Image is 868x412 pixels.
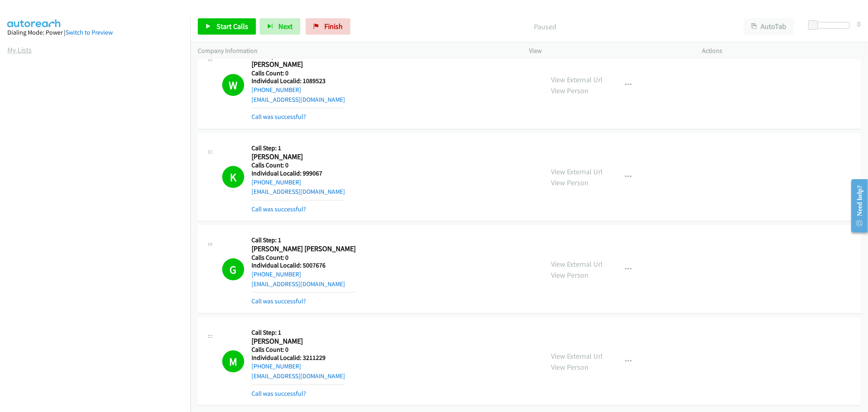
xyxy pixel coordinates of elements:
h5: Individual Localid: 3211229 [251,354,345,362]
h5: Calls Count: 0 [251,346,345,354]
h2: [PERSON_NAME] [251,60,345,69]
p: View [529,46,688,56]
a: [PHONE_NUMBER] [251,86,301,94]
h5: Calls Count: 0 [251,69,345,77]
span: Next [278,22,293,31]
p: Actions [702,46,861,56]
h1: G [222,259,244,281]
a: View External Url [551,167,603,176]
a: Switch to Preview [66,28,113,36]
a: Finish [306,18,350,35]
h1: W [222,74,244,96]
span: Finish [324,22,343,31]
a: Call was successful? [251,205,306,213]
h1: K [222,166,244,188]
h5: Call Step: 1 [251,329,345,337]
h5: Individual Localid: 1089523 [251,77,345,85]
a: View Person [551,178,589,187]
button: AutoTab [743,18,794,35]
h1: M [222,351,244,373]
p: Company Information [198,46,515,56]
a: [PHONE_NUMBER] [251,362,301,370]
a: View Person [551,86,589,95]
a: View External Url [551,75,603,84]
h2: [PERSON_NAME] [PERSON_NAME] [251,244,356,254]
h5: Call Step: 1 [251,236,356,244]
div: Dialing Mode: Power | [7,28,183,37]
a: [EMAIL_ADDRESS][DOMAIN_NAME] [251,188,345,195]
a: Start Calls [198,18,256,35]
h5: Calls Count: 0 [251,161,345,169]
a: View Person [551,362,589,372]
a: [EMAIL_ADDRESS][DOMAIN_NAME] [251,372,345,380]
button: Next [260,18,300,35]
a: [PHONE_NUMBER] [251,178,301,186]
h2: [PERSON_NAME] [251,152,345,162]
h5: Individual Localid: 5007676 [251,261,356,270]
a: [EMAIL_ADDRESS][DOMAIN_NAME] [251,96,345,103]
a: View External Url [551,351,603,361]
p: Paused [361,21,729,32]
h5: Calls Count: 0 [251,254,356,262]
h5: Call Step: 1 [251,144,345,152]
h2: [PERSON_NAME] [251,337,345,346]
a: [PHONE_NUMBER] [251,270,301,278]
span: Start Calls [216,22,248,31]
a: My Lists [7,45,32,55]
a: Call was successful? [251,113,306,121]
div: 0 [857,18,861,29]
a: View Person [551,270,589,280]
h5: Individual Localid: 999067 [251,169,345,178]
a: View External Url [551,259,603,269]
div: Delay between calls (in seconds) [812,22,850,28]
a: Call was successful? [251,390,306,397]
a: [EMAIL_ADDRESS][DOMAIN_NAME] [251,280,345,288]
iframe: Resource Center [845,173,868,238]
a: Call was successful? [251,297,306,305]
